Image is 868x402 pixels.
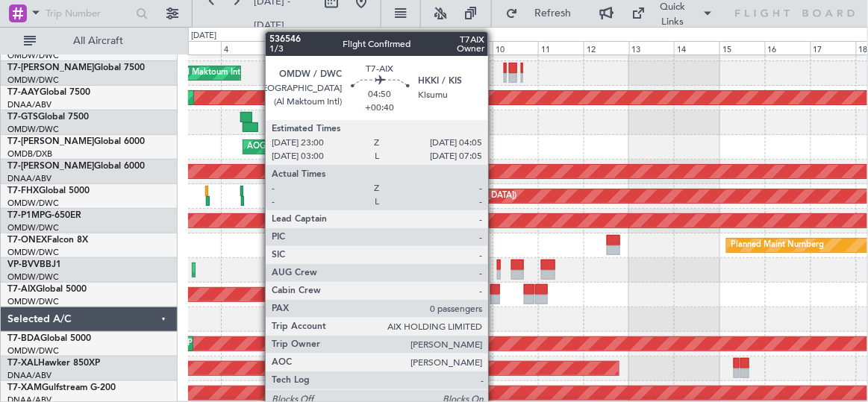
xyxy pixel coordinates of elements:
[7,359,100,368] a: T7-XALHawker 850XP
[765,41,811,54] div: 16
[46,2,131,25] input: Trip Number
[7,211,81,220] a: T7-P1MPG-650ER
[7,260,61,269] a: VP-BVVBBJ1
[7,285,87,294] a: T7-AIXGlobal 5000
[719,41,765,54] div: 15
[7,124,59,135] a: OMDW/DWC
[7,186,39,195] span: T7-FHX
[7,63,94,72] span: T7-[PERSON_NAME]
[7,296,59,307] a: OMDW/DWC
[674,41,719,54] div: 14
[191,30,216,43] div: [DATE]
[448,41,493,54] div: 9
[247,136,422,158] div: AOG Maint [GEOGRAPHIC_DATA] (Dubai Intl)
[7,137,145,146] a: T7-[PERSON_NAME]Global 6000
[7,113,89,122] a: T7-GTSGlobal 7500
[357,41,402,54] div: 7
[7,148,52,160] a: OMDB/DXB
[275,87,496,109] div: Unplanned Maint [GEOGRAPHIC_DATA] (Al Maktoum Intl)
[7,285,36,294] span: T7-AIX
[7,370,51,381] a: DNAA/ABV
[731,234,824,257] div: Planned Maint Nurnberg
[7,63,145,72] a: T7-[PERSON_NAME]Global 7500
[39,36,157,46] span: All Aircraft
[266,41,312,54] div: 5
[7,222,59,233] a: OMDW/DWC
[7,359,38,368] span: T7-XAL
[187,333,334,355] div: Planned Maint Dubai (Al Maktoum Intl)
[7,345,59,357] a: OMDW/DWC
[7,162,94,171] span: T7-[PERSON_NAME]
[402,41,448,54] div: 8
[7,88,90,97] a: T7-AAYGlobal 7500
[538,41,584,54] div: 11
[7,162,145,171] a: T7-[PERSON_NAME]Global 6000
[625,1,722,25] button: Quick Links
[493,41,538,54] div: 10
[311,41,357,54] div: 6
[175,41,221,54] div: 3
[7,236,88,245] a: T7-ONEXFalcon 8X
[16,29,162,53] button: All Aircraft
[584,41,629,54] div: 12
[7,260,40,269] span: VP-BVV
[7,50,59,61] a: OMDW/DWC
[7,247,59,258] a: OMDW/DWC
[7,88,40,97] span: T7-AAY
[499,1,589,25] button: Refresh
[7,75,59,86] a: OMDW/DWC
[7,236,47,245] span: T7-ONEX
[7,137,94,146] span: T7-[PERSON_NAME]
[7,383,116,392] a: T7-XAMGulfstream G-200
[811,41,856,54] div: 17
[281,185,516,207] div: Planned Maint [GEOGRAPHIC_DATA] ([GEOGRAPHIC_DATA])
[7,173,51,184] a: DNAA/ABV
[7,271,59,283] a: OMDW/DWC
[7,99,51,110] a: DNAA/ABV
[7,334,91,343] a: T7-BDAGlobal 5000
[522,8,584,19] span: Refresh
[7,113,38,122] span: T7-GTS
[7,198,59,209] a: OMDW/DWC
[221,41,266,54] div: 4
[7,211,45,220] span: T7-P1MP
[7,334,40,343] span: T7-BDA
[7,186,90,195] a: T7-FHXGlobal 5000
[7,383,42,392] span: T7-XAM
[629,41,675,54] div: 13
